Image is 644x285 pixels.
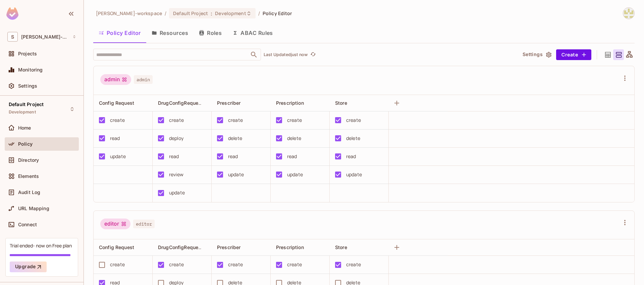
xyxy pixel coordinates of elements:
[217,100,241,106] span: Prescriber
[18,51,37,56] span: Projects
[249,50,259,59] button: Open
[169,171,183,178] div: review
[169,261,184,268] div: create
[346,135,360,142] div: delete
[623,8,634,19] img: Chawla, Shikhil
[93,25,146,41] button: Policy Editor
[228,153,238,160] div: read
[110,153,126,160] div: update
[169,116,184,124] div: create
[18,125,31,131] span: Home
[346,171,362,178] div: update
[165,10,166,16] li: /
[228,171,244,178] div: update
[217,244,241,250] span: Prescriber
[99,100,134,106] span: Config Request
[7,32,18,42] span: S
[110,135,120,142] div: read
[346,261,361,268] div: create
[9,102,44,107] span: Default Project
[287,261,302,268] div: create
[264,52,308,57] p: Last Updated just now
[287,171,303,178] div: update
[520,49,553,60] button: Settings
[6,7,18,20] img: SReyMgAAAABJRU5ErkJggg==
[210,11,213,16] span: :
[100,74,131,85] div: admin
[287,116,302,124] div: create
[21,34,69,40] span: Workspace: shikhil-workspace
[228,261,243,268] div: create
[10,242,72,249] div: Trial ended- now on Free plan
[18,157,39,163] span: Directory
[194,25,227,41] button: Roles
[18,83,37,89] span: Settings
[18,174,39,179] span: Elements
[227,25,278,41] button: ABAC Rules
[173,10,208,16] span: Default Project
[308,51,317,59] span: Click to refresh data
[276,244,304,250] span: Prescription
[18,141,33,147] span: Policy
[100,219,130,229] div: editor
[287,153,297,160] div: read
[10,262,47,272] button: Upgrade
[110,261,125,268] div: create
[276,100,304,106] span: Prescription
[169,135,183,142] div: deploy
[96,10,162,16] span: the active workspace
[263,10,292,16] span: Policy Editor
[146,25,194,41] button: Resources
[18,206,49,211] span: URL Mapping
[335,244,347,250] span: Store
[310,51,316,58] span: refresh
[287,135,301,142] div: delete
[18,67,43,73] span: Monitoring
[158,100,203,106] span: DrugConfigRequest
[9,109,36,115] span: Development
[158,244,203,250] span: DrugConfigRequest
[556,49,591,60] button: Create
[228,135,242,142] div: delete
[258,10,260,16] li: /
[169,153,179,160] div: read
[215,10,246,16] span: Development
[134,75,153,84] span: admin
[335,100,347,106] span: Store
[133,220,155,228] span: editor
[99,244,134,250] span: Config Request
[346,116,361,124] div: create
[18,190,40,195] span: Audit Log
[228,116,243,124] div: create
[110,116,125,124] div: create
[346,153,356,160] div: read
[169,189,185,196] div: update
[18,222,37,227] span: Connect
[309,51,317,59] button: refresh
